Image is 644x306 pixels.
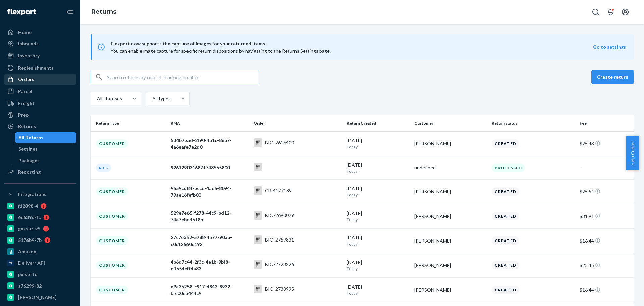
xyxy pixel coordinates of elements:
[4,74,76,85] a: Orders
[347,210,409,222] div: [DATE]
[18,169,41,175] div: Reporting
[18,294,57,301] div: [PERSON_NAME]
[18,123,36,130] div: Returns
[4,189,76,200] button: Integrations
[265,236,294,243] div: BIO-2759831
[414,237,486,244] div: [PERSON_NAME]
[265,286,294,292] div: BIO-2738995
[4,269,76,280] a: pulsetto
[492,187,519,196] div: Created
[96,187,128,196] div: Customer
[347,259,409,271] div: [DATE]
[347,144,409,150] p: Today
[4,223,76,234] a: gnzsuz-v5
[171,234,248,248] div: 27c7e352-5788-4a77-90ab-c0c12660e192
[96,139,128,148] div: Customer
[414,164,486,171] div: undefined
[414,140,486,147] div: [PERSON_NAME]
[18,52,40,59] div: Inventory
[171,283,248,297] div: e9a36258-c917-4843-8932-bfc00eb444c9
[577,131,634,156] td: $25.43
[347,192,409,198] p: Today
[604,5,617,19] button: Open notifications
[168,115,251,131] th: RMA
[171,259,248,272] div: 4b6d7c44-2f3c-4e1b-9bf8-d1654eff4a33
[152,95,170,102] div: All types
[265,212,294,219] div: BIO-2690079
[580,164,629,171] div: -
[18,146,38,152] div: Settings
[18,76,34,83] div: Orders
[18,214,41,221] div: 6e639d-fc
[344,115,412,131] th: Return Created
[96,236,128,245] div: Customer
[15,155,77,166] a: Packages
[492,261,519,269] div: Created
[4,212,76,223] a: 6e639d-fc
[4,280,76,291] a: a76299-82
[492,164,525,172] div: Processed
[265,187,292,194] div: CB-4177189
[171,185,248,199] div: 9559cd84-ecce-4ae5-8094-79ae16fefb00
[171,137,248,150] div: 5d4b7ead-2f90-4a1c-86b7-4a6eafe7e2d0
[171,164,248,171] div: 9261290316871748565800
[4,292,76,303] a: [PERSON_NAME]
[18,191,46,198] div: Integrations
[91,8,116,15] a: Returns
[414,287,486,293] div: [PERSON_NAME]
[4,235,76,246] a: 5176b9-7b
[347,283,409,296] div: [DATE]
[347,290,409,296] p: Today
[577,277,634,302] td: $16.44
[15,132,77,143] a: All Returns
[4,50,76,61] a: Inventory
[18,282,42,289] div: a76299-82
[171,210,248,223] div: 529e7e65-f278-44c9-bd12-74e7ebcd618b
[347,162,409,174] div: [DATE]
[414,188,486,195] div: [PERSON_NAME]
[18,40,39,47] div: Inbounds
[18,260,45,266] div: Deliverr API
[489,115,577,131] th: Return status
[251,115,344,131] th: Order
[15,144,77,155] a: Settings
[97,95,121,102] div: All statuses
[18,29,32,36] div: Home
[4,62,76,73] a: Replenishments
[591,70,634,84] button: Create return
[18,203,38,209] div: f12898-4
[347,241,409,247] p: Today
[619,5,632,19] button: Open account menu
[96,261,128,269] div: Customer
[18,100,35,107] div: Freight
[4,258,76,268] a: Deliverr API
[4,98,76,109] a: Freight
[18,112,29,118] div: Prep
[18,88,32,95] div: Parcel
[4,38,76,49] a: Inbounds
[86,2,122,22] ol: breadcrumbs
[577,179,634,204] td: $25.54
[492,139,519,148] div: Created
[589,5,602,19] button: Open Search Box
[492,286,519,294] div: Created
[347,185,409,198] div: [DATE]
[4,167,76,177] a: Reporting
[4,27,76,38] a: Home
[18,225,40,232] div: gnzsuz-v5
[347,217,409,222] p: Today
[265,139,294,146] div: BIO-2616400
[412,115,489,131] th: Customer
[577,228,634,253] td: $16.44
[626,136,639,170] button: Help Center
[111,48,331,54] span: You can enable image capture for specific return dispositions by navigating to the Returns Settin...
[414,213,486,220] div: [PERSON_NAME]
[4,110,76,120] a: Prep
[265,261,294,268] div: BIO-2723226
[347,168,409,174] p: Today
[18,64,54,71] div: Replenishments
[593,44,626,50] button: Go to settings
[107,70,258,84] input: Search returns by rma, id, tracking number
[492,236,519,245] div: Created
